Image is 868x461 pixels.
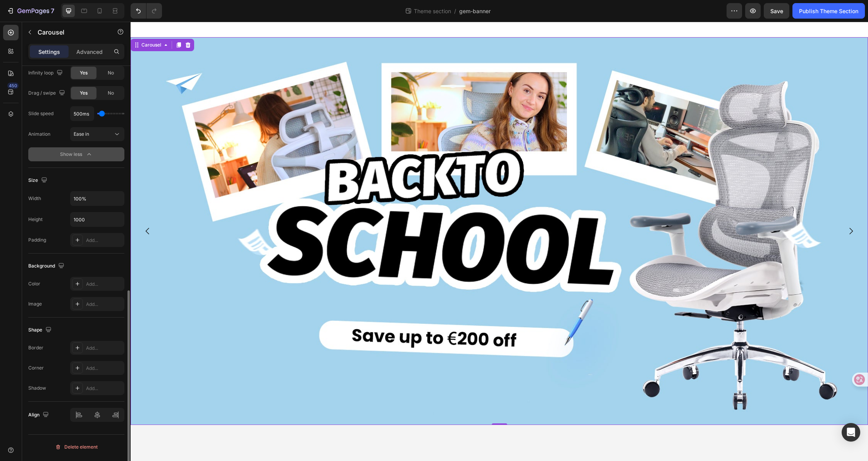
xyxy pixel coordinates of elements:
div: Add... [86,301,122,308]
div: Animation [28,131,50,138]
p: Advanced [76,48,103,56]
input: Auto [71,192,124,205]
span: / [454,7,456,15]
span: No [108,90,114,97]
div: Carousel [9,20,32,27]
iframe: Design area [131,22,868,461]
div: Border [28,344,43,351]
button: 7 [3,3,58,19]
p: Settings [38,48,60,56]
p: 7 [51,6,54,16]
button: Delete element [28,441,124,453]
div: Add... [86,385,122,392]
button: Save [764,3,789,19]
span: Ease in [74,131,89,137]
div: Align [28,410,50,420]
div: Slide speed [28,110,53,117]
span: Yes [80,90,88,97]
span: No [108,69,114,76]
div: Width [28,195,41,202]
div: Size [28,175,49,186]
div: Add... [86,237,122,244]
div: Padding [28,237,46,243]
div: Color [28,280,40,287]
p: Carousel [38,28,103,37]
div: Image [28,300,42,307]
input: Auto [71,107,94,121]
div: Add... [86,281,122,288]
span: Yes [80,69,88,76]
button: Carousel Next Arrow [710,199,731,220]
div: Show less [60,150,93,158]
div: Undo/Redo [131,3,162,19]
div: Delete element [55,442,98,452]
span: gem-banner [459,7,491,15]
div: Shadow [28,385,46,392]
div: Open Intercom Messenger [842,423,860,442]
button: Show less [28,147,124,161]
div: Add... [86,345,122,352]
div: Drag / swipe [28,88,67,98]
div: Add... [86,365,122,372]
input: Auto [71,212,124,226]
div: 450 [7,83,19,89]
span: Theme section [412,7,453,15]
button: Publish Theme Section [792,3,865,19]
button: Ease in [70,127,124,141]
div: Background [28,261,66,271]
div: Corner [28,364,44,371]
span: Save [770,8,783,14]
div: Shape [28,325,53,335]
div: Infinity loop [28,68,64,78]
div: Height [28,216,43,223]
div: Publish Theme Section [799,7,858,15]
